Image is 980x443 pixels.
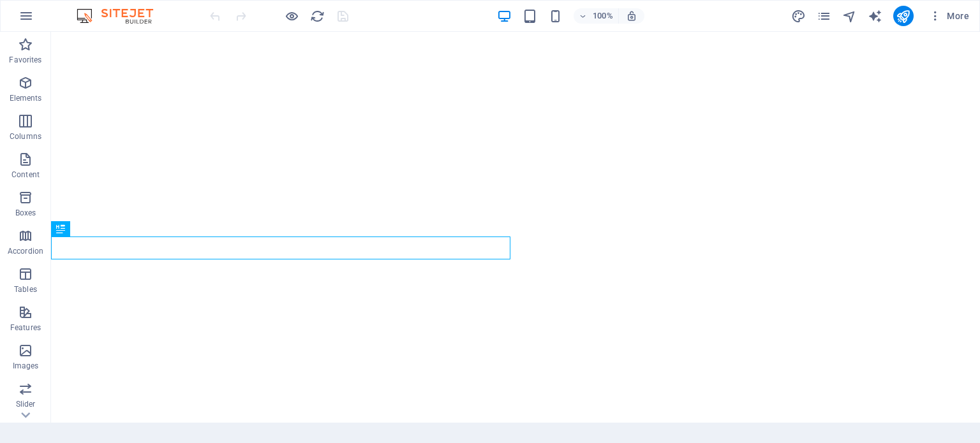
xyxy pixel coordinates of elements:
i: Design (Ctrl+Alt+Y) [791,9,806,24]
button: pages [817,8,832,24]
button: More [924,6,974,26]
p: Slider [16,399,36,409]
button: Click here to leave preview mode and continue editing [284,8,299,24]
h6: 100% [593,8,613,24]
i: Reload page [310,9,325,24]
button: navigator [842,8,857,24]
p: Columns [10,131,41,142]
p: Accordion [8,246,43,256]
i: AI Writer [868,9,882,24]
i: On resize automatically adjust zoom level to fit chosen device. [626,10,637,22]
p: Tables [14,284,37,294]
i: Pages (Ctrl+Alt+S) [817,9,831,24]
i: Publish [896,9,910,24]
p: Images [13,361,39,371]
button: text_generator [868,8,883,24]
p: Features [10,323,41,333]
button: 100% [574,8,619,24]
p: Favorites [9,55,41,65]
p: Elements [10,93,42,103]
p: Boxes [15,208,36,218]
i: Navigator [842,9,857,24]
button: reload [309,8,325,24]
p: Content [11,170,40,180]
button: design [791,8,806,24]
button: publish [893,6,914,26]
img: Editor Logo [73,8,169,24]
span: More [929,10,969,22]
